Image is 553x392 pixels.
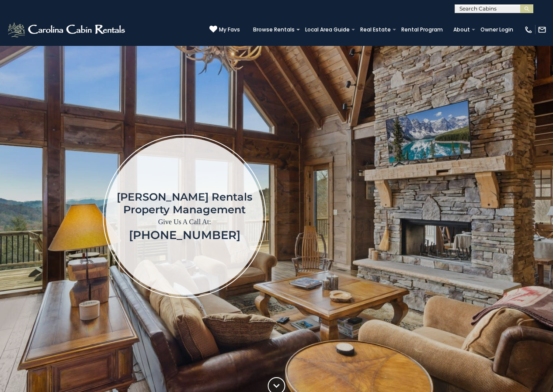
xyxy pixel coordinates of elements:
a: Rental Program [397,24,447,36]
a: My Favs [209,25,240,34]
a: Real Estate [356,24,395,36]
a: [PHONE_NUMBER] [129,228,240,242]
span: My Favs [219,26,240,34]
a: Browse Rentals [249,24,299,36]
img: mail-regular-white.png [538,25,546,34]
a: Owner Login [476,24,518,36]
a: About [449,24,474,36]
h1: [PERSON_NAME] Rentals Property Management [117,191,252,216]
img: phone-regular-white.png [524,25,533,34]
a: Local Area Guide [301,24,354,36]
p: Give Us A Call At: [117,216,252,228]
img: White-1-2.png [7,21,128,38]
